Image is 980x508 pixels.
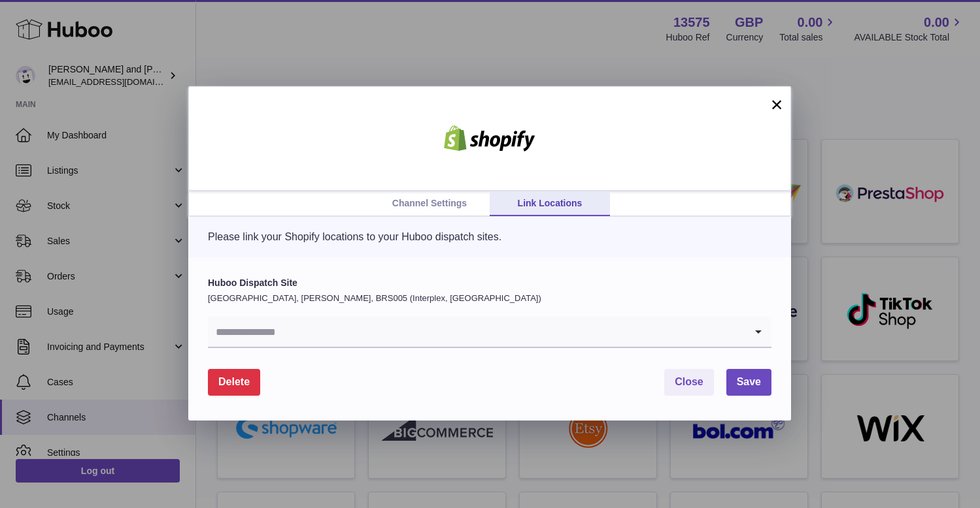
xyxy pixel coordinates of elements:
[675,376,703,387] span: Close
[490,191,610,216] a: Link Locations
[208,277,771,289] label: Huboo Dispatch Site
[369,191,490,216] a: Channel Settings
[208,317,745,347] input: Search for option
[218,376,250,387] span: Delete
[737,376,761,387] span: Save
[769,97,785,112] button: ×
[208,317,771,348] div: Search for option
[208,230,771,244] p: Please link your Shopify locations to your Huboo dispatch sites.
[208,369,260,396] button: Delete
[726,369,771,396] button: Save
[664,369,714,396] button: Close
[208,293,771,304] p: [GEOGRAPHIC_DATA], [PERSON_NAME], BRS005 (Interplex, [GEOGRAPHIC_DATA])
[434,125,545,151] img: shopify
